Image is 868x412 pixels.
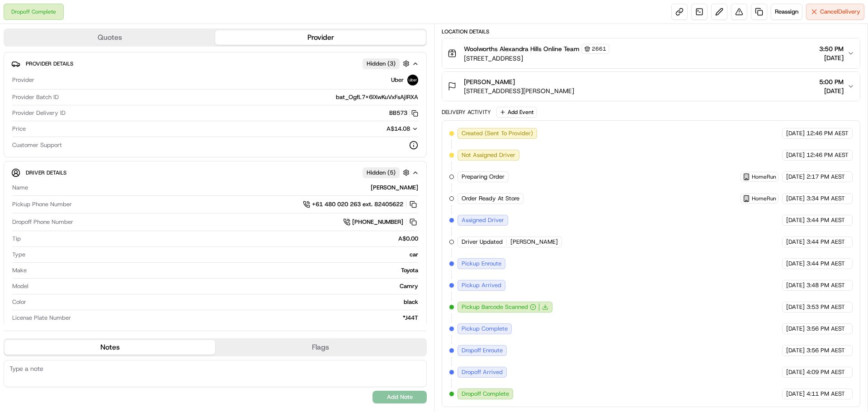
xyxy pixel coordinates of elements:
[32,282,418,290] div: Camry
[215,30,426,45] button: Provider
[464,77,515,86] span: [PERSON_NAME]
[807,238,845,246] span: 3:44 PM AEST
[462,129,533,137] span: Created (Sent To Provider)
[9,132,16,139] div: 📗
[771,4,802,20] button: Reassign
[29,251,418,259] div: car
[786,238,805,246] span: [DATE]
[442,72,860,101] button: [PERSON_NAME][STREET_ADDRESS][PERSON_NAME]5:00 PM[DATE]
[12,200,72,208] span: Pickup Phone Number
[462,260,501,268] span: Pickup Enroute
[24,58,149,68] input: Clear
[391,76,404,84] span: Uber
[18,131,69,140] span: Knowledge Base
[12,314,71,322] span: License Plate Number
[5,340,215,355] button: Notes
[11,165,419,180] button: Driver DetailsHidden (5)
[807,390,845,398] span: 4:11 PM AEST
[31,95,114,103] div: We're available if you need us!
[462,194,519,203] span: Order Ready At Store
[786,281,805,289] span: [DATE]
[73,128,149,144] a: 💻API Documentation
[786,194,805,203] span: [DATE]
[90,153,109,160] span: Pylon
[786,129,805,137] span: [DATE]
[12,76,34,84] span: Provider
[775,8,798,16] span: Reassign
[462,281,501,289] span: Pickup Arrived
[12,251,25,259] span: Type
[12,141,62,149] span: Customer Support
[9,36,165,51] p: Welcome 👋
[462,173,505,181] span: Preparing Order
[510,238,558,246] span: [PERSON_NAME]
[807,281,845,289] span: 3:48 PM AEST
[819,44,844,53] span: 3:50 PM
[807,325,845,333] span: 3:56 PM AEST
[752,195,776,202] span: HomeRun
[12,184,28,192] span: Name
[11,56,419,71] button: Provider DetailsHidden (3)
[367,60,396,68] span: Hidden ( 3 )
[786,173,805,181] span: [DATE]
[807,303,845,311] span: 3:53 PM AEST
[9,86,25,103] img: 1736555255976-a54dd68f-1ca7-489b-9aae-adbdc363a1c4
[343,217,418,227] a: [PHONE_NUMBER]
[352,218,403,226] span: [PHONE_NUMBER]
[5,30,215,45] button: Quotes
[442,38,860,68] button: Woolworths Alexandra Hills Online Team2661[STREET_ADDRESS]3:50 PM[DATE]
[312,200,403,208] span: +61 480 020 263 ext. 82405622
[12,298,26,306] span: Color
[336,93,418,101] span: bat_OgfL7x6lXwKuVxFsAjIRXA
[464,44,580,53] span: Woolworths Alexandra Hills Online Team
[786,346,805,355] span: [DATE]
[462,303,536,311] button: Pickup Barcode Scanned
[387,125,410,133] span: A$14.08
[12,266,27,275] span: Make
[30,266,418,275] div: Toyota
[5,128,73,144] a: 📗Knowledge Base
[85,131,145,140] span: API Documentation
[786,216,805,224] span: [DATE]
[592,45,606,52] span: 2661
[786,368,805,376] span: [DATE]
[442,28,860,35] div: Location Details
[12,109,66,117] span: Provider Delivery ID
[76,132,84,139] div: 💻
[64,153,109,160] a: Powered byPylon
[363,167,412,178] button: Hidden (5)
[807,194,845,203] span: 3:34 PM AEST
[819,53,844,62] span: [DATE]
[786,303,805,311] span: [DATE]
[819,77,844,86] span: 5:00 PM
[806,4,864,20] button: CancelDelivery
[407,75,418,85] img: uber-new-logo.jpeg
[752,173,776,180] span: HomeRun
[12,235,21,243] span: Tip
[462,216,504,224] span: Assigned Driver
[31,86,148,95] div: Start new chat
[462,346,503,355] span: Dropoff Enroute
[462,303,528,311] span: Pickup Barcode Scanned
[389,109,418,117] button: BB573
[363,58,412,69] button: Hidden (3)
[462,390,509,398] span: Dropoff Complete
[819,86,844,95] span: [DATE]
[215,340,426,355] button: Flags
[303,199,418,209] a: +61 480 020 263 ext. 82405622
[12,93,59,101] span: Provider Batch ID
[807,151,849,159] span: 12:46 PM AEST
[12,282,28,290] span: Model
[75,314,418,322] div: *J44T
[807,173,845,181] span: 2:17 PM AEST
[786,260,805,268] span: [DATE]
[462,238,503,246] span: Driver Updated
[154,89,165,100] button: Start new chat
[30,298,418,306] div: black
[786,151,805,159] span: [DATE]
[9,9,27,27] img: Nash
[12,218,73,226] span: Dropoff Phone Number
[24,235,418,243] div: A$0.00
